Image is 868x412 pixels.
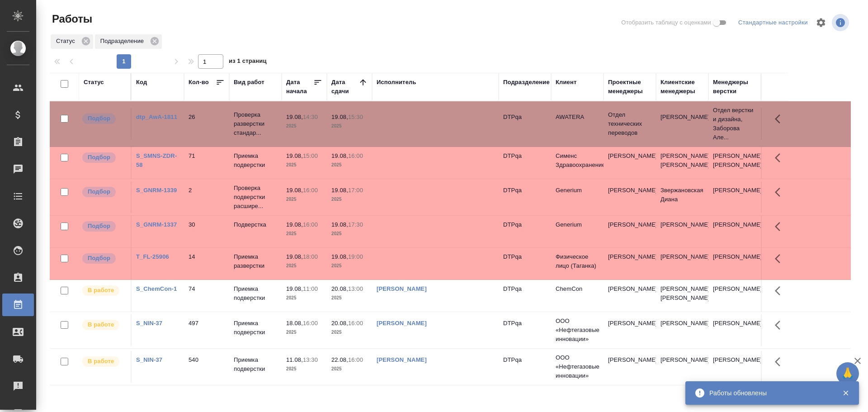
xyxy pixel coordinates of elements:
[608,78,651,96] div: Проектные менеджеры
[713,152,756,170] p: [PERSON_NAME], [PERSON_NAME]
[656,248,708,279] td: [PERSON_NAME]
[604,216,656,247] td: [PERSON_NAME]
[556,113,599,122] p: AWATERA
[604,314,656,346] td: [PERSON_NAME]
[348,114,363,120] p: 15:30
[136,320,162,327] a: S_NIN-37
[709,388,829,398] div: Работы обновлены
[604,248,656,279] td: [PERSON_NAME]
[660,78,704,96] div: Клиентские менеджеры
[656,181,708,213] td: Звержановская Диана
[331,122,368,131] p: 2025
[656,108,708,140] td: [PERSON_NAME]
[286,195,322,204] p: 2025
[604,106,656,142] td: Отдел технических переводов
[331,78,359,96] div: Дата сдачи
[303,221,318,228] p: 16:00
[331,365,368,374] p: 2025
[184,351,229,383] td: 540
[286,253,303,260] p: 19.08,
[81,355,126,368] div: Исполнитель выполняет работу
[286,161,322,170] p: 2025
[286,328,322,337] p: 2025
[736,16,810,30] div: split button
[136,187,177,194] a: S_GNRM-1339
[556,186,599,195] p: Generium
[136,253,169,260] a: T_FL-25906
[303,114,318,120] p: 14:30
[81,113,126,125] div: Можно подбирать исполнителей
[81,186,126,198] div: Можно подбирать исполнителей
[604,147,656,179] td: [PERSON_NAME]
[229,56,267,69] span: из 1 страниц
[331,328,368,337] p: 2025
[769,181,791,203] button: Здесь прячутся важные кнопки
[713,186,756,195] p: [PERSON_NAME]
[50,12,92,26] span: Работы
[769,216,791,237] button: Здесь прячутся важные кнопки
[556,152,599,170] p: Сименс Здравоохранение
[303,320,318,327] p: 16:00
[713,78,756,96] div: Менеджеры верстки
[499,216,551,247] td: DTPqa
[100,37,147,46] p: Подразделение
[331,261,368,270] p: 2025
[234,110,277,137] p: Проверка разверстки стандар...
[88,187,110,196] p: Подбор
[184,280,229,312] td: 74
[88,114,110,123] p: Подбор
[713,220,756,229] p: [PERSON_NAME]
[286,122,322,131] p: 2025
[499,248,551,279] td: DTPqa
[303,187,318,194] p: 16:00
[348,320,363,327] p: 16:00
[656,216,708,247] td: [PERSON_NAME]
[331,356,348,363] p: 22.08,
[499,147,551,179] td: DTPqa
[377,320,427,327] a: [PERSON_NAME]
[713,252,756,261] p: [PERSON_NAME]
[499,280,551,312] td: DTPqa
[769,147,791,169] button: Здесь прячутся важные кнопки
[769,314,791,336] button: Здесь прячутся важные кнопки
[331,294,368,303] p: 2025
[81,252,126,265] div: Можно подбирать исполнителей
[88,222,110,231] p: Подбор
[184,181,229,213] td: 2
[331,253,348,260] p: 19.08,
[184,147,229,179] td: 71
[303,152,318,159] p: 15:00
[286,285,303,292] p: 19.08,
[286,365,322,374] p: 2025
[556,317,599,344] p: ООО «Нефтегазовые инновации»
[769,280,791,302] button: Здесь прячутся важные кнопки
[713,284,756,294] p: [PERSON_NAME]
[348,152,363,159] p: 16:00
[499,351,551,383] td: DTPqa
[234,184,277,211] p: Проверка подверстки расшире...
[331,114,348,120] p: 19.08,
[286,320,303,327] p: 18.08,
[377,356,427,363] a: [PERSON_NAME]
[136,78,147,87] div: Код
[499,108,551,140] td: DTPqa
[234,220,277,229] p: Подверстка
[51,34,93,49] div: Статус
[348,221,363,228] p: 17:30
[234,152,277,170] p: Приемка подверстки
[556,78,576,87] div: Клиент
[377,78,416,87] div: Исполнитель
[556,284,599,294] p: ChemCon
[184,108,229,140] td: 26
[88,286,114,295] p: В работе
[556,353,599,380] p: ООО «Нефтегазовые инновации»
[769,108,791,130] button: Здесь прячутся важные кнопки
[604,280,656,312] td: [PERSON_NAME]
[81,319,126,331] div: Исполнитель выполняет работу
[713,106,756,142] p: Отдел верстки и дизайна, Заборова Але...
[331,320,348,327] p: 20.08,
[604,351,656,383] td: [PERSON_NAME]
[286,78,313,96] div: Дата начала
[286,152,303,159] p: 19.08,
[88,320,114,329] p: В работе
